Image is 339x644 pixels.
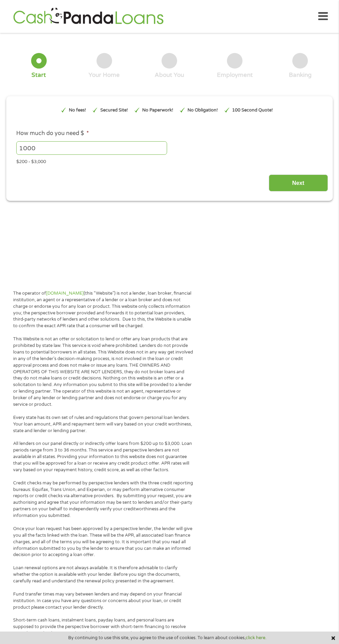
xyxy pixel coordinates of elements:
[13,414,193,434] p: Every state has its own set of rules and regulations that govern personal loan lenders. Your loan...
[13,617,193,637] p: Short-term cash loans, instalment loans, payday loans, and personal loans are supposed to provide...
[13,290,193,329] p: The operator of (this “Website”) is not a lender, loan broker, financial institution, an agent or...
[11,7,165,26] img: GetLoanNow Logo
[13,526,193,558] p: Once your loan request has been approved by a perspective lender, the lender will give you all th...
[69,107,86,114] p: No fees!
[13,565,193,584] p: Loan renewal options are not always available. It is therefore advisable to clarify whether the o...
[13,336,193,408] p: This Website is not an offer or solicitation to lend or offer any loan products that are prohibit...
[16,156,323,165] div: $200 - $3,000
[16,130,89,137] label: How much do you need $
[232,107,273,114] p: 100 Second Quote!
[289,71,312,79] div: Banking
[13,480,193,519] p: Credit checks may be performed by perspective lenders with the three credit reporting bureaus: Eq...
[89,71,120,79] div: Your Home
[217,71,253,79] div: Employment
[187,107,218,114] p: No Obligation!
[142,107,173,114] p: No Paperwork!
[246,635,266,641] a: click here.
[269,175,328,191] input: Next
[46,290,84,296] a: [DOMAIN_NAME]
[13,440,193,473] p: All lenders on our panel directly or indirectly offer loans from $200 up to $3,000. Loan periods ...
[68,635,266,640] span: By continuing to use this site, you agree to the use of cookies. To learn about cookies,
[31,71,46,79] div: Start
[155,71,184,79] div: About You
[100,107,128,114] p: Secured Site!
[13,591,193,611] p: Fund transfer times may vary between lenders and may depend on your financial institution. In cas...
